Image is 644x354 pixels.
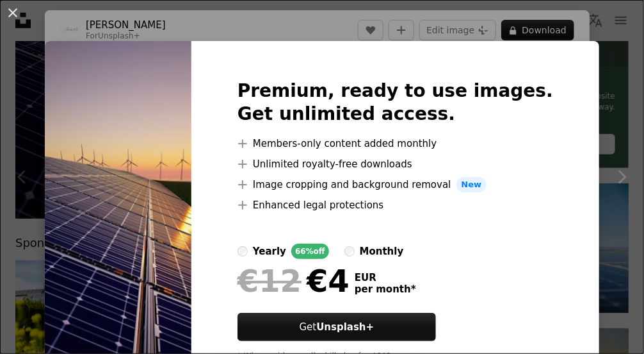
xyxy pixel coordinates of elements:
[237,80,553,126] h2: Premium, ready to use images. Get unlimited access.
[237,136,553,151] li: Members-only content added monthly
[344,246,355,257] input: monthly
[237,313,436,341] button: GetUnsplash+
[355,272,416,283] span: EUR
[316,321,374,333] strong: Unsplash+
[237,264,302,298] span: €12
[237,198,553,213] li: Enhanced legal protections
[456,177,487,192] span: New
[237,156,553,172] li: Unlimited royalty-free downloads
[237,246,248,257] input: yearly66%off
[237,177,553,192] li: Image cropping and background removal
[291,244,329,259] div: 66% off
[355,283,416,295] span: per month *
[237,264,350,298] div: €4
[253,244,286,259] div: yearly
[360,244,404,259] div: monthly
